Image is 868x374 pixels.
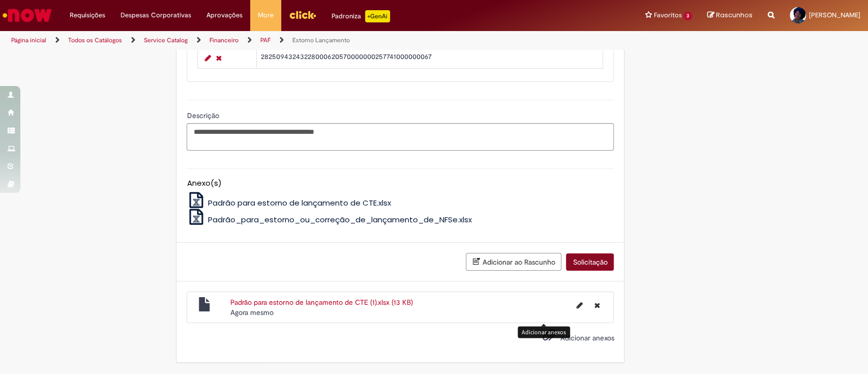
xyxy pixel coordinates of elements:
[208,197,391,208] span: Padrão para estorno de lançamento de CTE.xlsx
[230,298,413,307] a: Padrão para estorno de lançamento de CTE (1).xlsx (13 KB)
[588,297,606,313] button: Excluir Padrão para estorno de lançamento de CTE (1).xlsx
[208,214,472,225] span: Padrão_para_estorno_ou_correção_de_lançamento_de_NFSe.xlsx
[11,36,46,44] a: Página inicial
[1,5,53,25] img: ServiceNow
[292,36,350,44] a: Estorno Lançamento
[68,36,122,44] a: Todos os Catálogos
[365,10,390,22] p: +GenAi
[716,10,753,20] span: Rascunhos
[187,111,221,120] span: Descrição
[187,197,391,208] a: Padrão para estorno de lançamento de CTE.xlsx
[707,11,753,20] a: Rascunhos
[332,10,390,22] div: Padroniza
[202,52,213,64] a: Editar Linha 2
[8,31,571,50] ul: Trilhas de página
[144,36,188,44] a: Service Catalog
[570,297,588,313] button: Editar nome de arquivo Padrão para estorno de lançamento de CTE (1).xlsx
[209,36,238,44] a: Financeiro
[258,10,274,20] span: More
[256,48,603,69] td: 28250943243228000620570000000257741000000067
[260,36,271,44] a: PAF
[653,10,681,20] span: Favoritos
[289,7,316,22] img: click_logo_yellow_360x200.png
[683,12,692,20] span: 3
[70,10,105,20] span: Requisições
[566,253,614,271] button: Solicitação
[809,11,860,19] span: [PERSON_NAME]
[187,179,614,188] h5: Anexo(s)
[560,334,614,343] span: Adicionar anexos
[230,308,274,317] time: 30/09/2025 09:37:47
[187,123,614,151] textarea: Descrição
[518,326,570,338] div: Adicionar anexos
[466,253,561,271] button: Adicionar ao Rascunho
[121,10,191,20] span: Despesas Corporativas
[206,10,243,20] span: Aprovações
[187,214,472,225] a: Padrão_para_estorno_ou_correção_de_lançamento_de_NFSe.xlsx
[213,52,224,64] a: Remover linha 2
[230,308,274,317] span: Agora mesmo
